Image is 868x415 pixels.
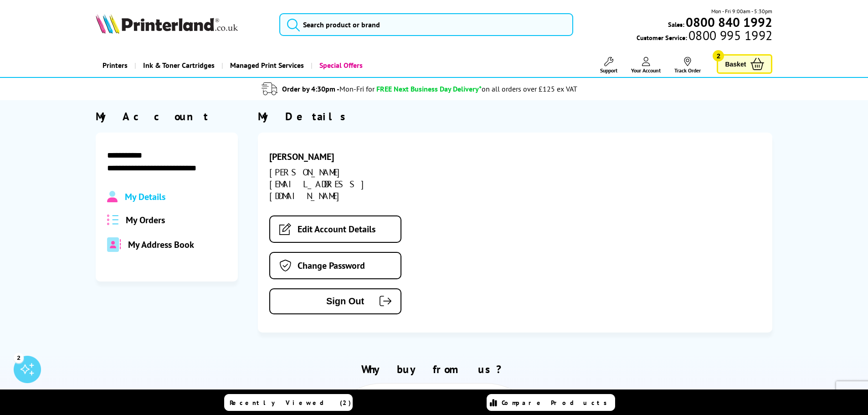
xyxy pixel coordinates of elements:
div: My Account [96,109,238,123]
span: Basket [725,58,746,70]
a: Support [600,57,617,74]
a: Change Password [269,252,401,279]
a: Recently Viewed (2) [224,394,353,411]
h2: Why buy from us? [96,362,773,376]
span: Compare Products [502,399,612,407]
span: 0800 995 1992 [687,31,772,40]
span: Sales: [668,20,684,29]
a: 0800 840 1992 [684,18,772,26]
a: Track Order [674,57,701,74]
a: Special Offers [311,54,370,77]
span: My Details [125,191,165,203]
span: Mon-Fri for [339,84,375,93]
a: Your Account [631,57,661,74]
span: Order by 4:30pm - [282,84,375,93]
a: Ink & Toner Cartridges [134,54,221,77]
div: 2 [14,353,24,363]
span: My Orders [126,214,165,226]
img: all-order.svg [107,215,119,225]
img: Profile.svg [107,191,118,203]
span: Recently Viewed (2) [230,399,351,407]
li: modal_delivery [74,81,765,97]
a: Printers [96,54,134,77]
span: Customer Service: [637,31,772,42]
div: [PERSON_NAME] [269,151,431,163]
a: Compare Products [487,394,615,411]
span: Mon - Fri 9:00am - 5:30pm [711,7,772,15]
b: 0800 840 1992 [686,14,772,31]
div: My Details [258,109,772,123]
span: Support [600,67,617,74]
a: Basket 2 [717,54,772,74]
input: Search product or brand [279,13,573,36]
span: 2 [713,50,724,61]
span: FREE Next Business Day Delivery* [376,84,482,93]
button: Sign Out [269,288,401,314]
span: Your Account [631,67,661,74]
a: Printerland Logo [96,14,268,36]
span: Sign Out [284,296,364,307]
span: Ink & Toner Cartridges [143,54,215,77]
a: Edit Account Details [269,215,401,243]
div: [PERSON_NAME][EMAIL_ADDRESS][DOMAIN_NAME] [269,166,431,202]
img: Printerland Logo [96,14,238,34]
img: address-book-duotone-solid.svg [107,237,121,252]
a: Managed Print Services [221,54,311,77]
span: My Address Book [128,239,194,251]
div: on all orders over £125 ex VAT [482,84,577,93]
